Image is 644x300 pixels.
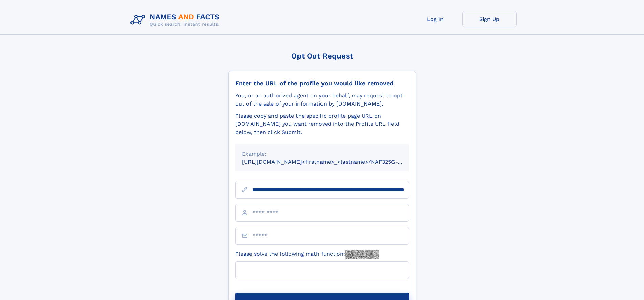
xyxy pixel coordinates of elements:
[462,11,517,27] a: Sign Up
[235,92,409,108] div: You, or an authorized agent on your behalf, may request to opt-out of the sale of your informatio...
[228,52,416,60] div: Opt Out Request
[408,11,462,27] a: Log In
[242,159,422,165] small: [URL][DOMAIN_NAME]<firstname>_<lastname>/NAF325G-xxxxxxxx
[242,150,402,158] div: Example:
[235,79,409,87] div: Enter the URL of the profile you would like removed
[128,11,225,29] img: Logo Names and Facts
[235,250,379,259] label: Please solve the following math function:
[235,112,409,136] div: Please copy and paste the specific profile page URL on [DOMAIN_NAME] you want removed into the Pr...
